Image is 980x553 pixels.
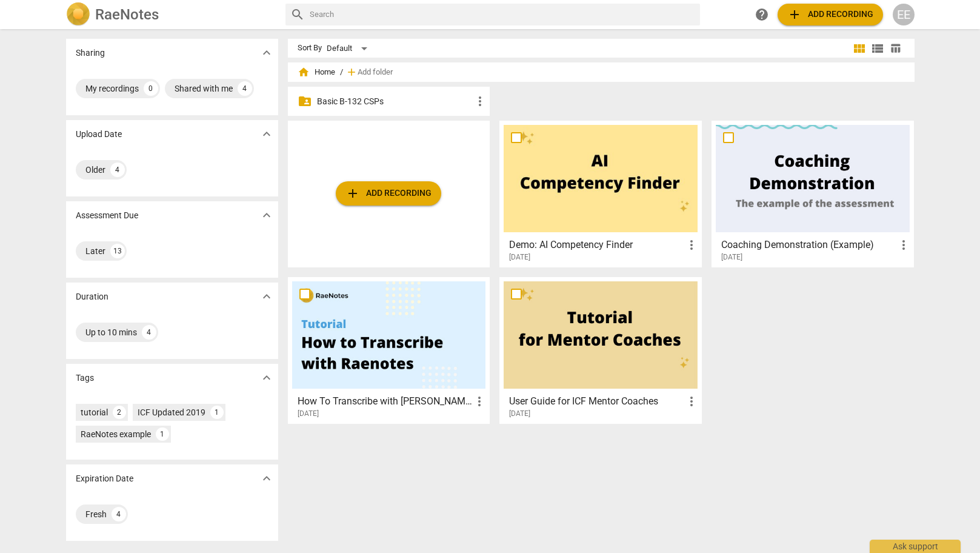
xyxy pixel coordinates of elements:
[509,252,530,263] span: [DATE]
[95,6,159,23] h2: RaeNotes
[345,186,360,201] span: add
[317,95,473,108] p: Basic B-132 CSPs
[66,2,90,27] img: Logo
[138,406,205,418] div: ICF Updated 2019
[292,281,486,418] a: How To Transcribe with [PERSON_NAME][DATE]
[110,163,125,177] div: 4
[336,181,441,206] button: Upload
[66,2,276,27] a: LogoRaeNotes
[887,39,905,58] button: Table view
[852,41,867,56] span: view_module
[142,325,156,340] div: 4
[76,128,122,141] p: Upload Date
[76,372,94,384] p: Tags
[504,125,698,262] a: Demo: AI Competency Finder[DATE]
[870,41,885,56] span: view_list
[76,472,133,485] p: Expiration Date
[893,4,915,25] button: EE
[76,290,108,303] p: Duration
[81,428,151,440] div: RaeNotes example
[259,471,274,486] span: expand_more
[870,540,961,553] div: Ask support
[156,427,169,441] div: 1
[345,66,358,78] span: add
[85,508,107,520] div: Fresh
[509,238,684,252] h3: Demo: AI Competency Finder
[210,406,224,419] div: 1
[358,68,393,77] span: Add folder
[258,369,276,387] button: Show more
[778,4,883,25] button: Upload
[113,406,126,419] div: 2
[258,125,276,143] button: Show more
[850,39,868,58] button: Tile view
[340,68,343,77] span: /
[258,44,276,62] button: Show more
[751,4,773,25] a: Help
[298,44,322,53] div: Sort By
[890,42,901,54] span: table_chart
[473,94,487,109] span: more_vert
[298,66,310,78] span: home
[298,94,312,109] span: folder_shared
[258,469,276,488] button: Show more
[721,238,896,252] h3: Coaching Demonstration (Example)
[85,245,105,257] div: Later
[238,81,252,96] div: 4
[85,82,139,95] div: My recordings
[76,47,105,59] p: Sharing
[310,5,695,24] input: Search
[345,186,432,201] span: Add recording
[472,394,487,409] span: more_vert
[112,507,126,521] div: 4
[259,208,274,223] span: expand_more
[259,127,274,141] span: expand_more
[259,370,274,385] span: expand_more
[290,7,305,22] span: search
[787,7,873,22] span: Add recording
[721,252,742,263] span: [DATE]
[110,244,125,258] div: 13
[684,238,699,252] span: more_vert
[258,206,276,224] button: Show more
[504,281,698,418] a: User Guide for ICF Mentor Coaches[DATE]
[787,7,802,22] span: add
[716,125,910,262] a: Coaching Demonstration (Example)[DATE]
[327,39,372,58] div: Default
[76,209,138,222] p: Assessment Due
[85,326,137,338] div: Up to 10 mins
[298,409,319,419] span: [DATE]
[81,406,108,418] div: tutorial
[684,394,699,409] span: more_vert
[509,394,684,409] h3: User Guide for ICF Mentor Coaches
[259,289,274,304] span: expand_more
[868,39,887,58] button: List view
[258,287,276,306] button: Show more
[298,66,335,78] span: Home
[896,238,911,252] span: more_vert
[85,164,105,176] div: Older
[298,394,473,409] h3: How To Transcribe with RaeNotes
[144,81,158,96] div: 0
[755,7,769,22] span: help
[509,409,530,419] span: [DATE]
[175,82,233,95] div: Shared with me
[259,45,274,60] span: expand_more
